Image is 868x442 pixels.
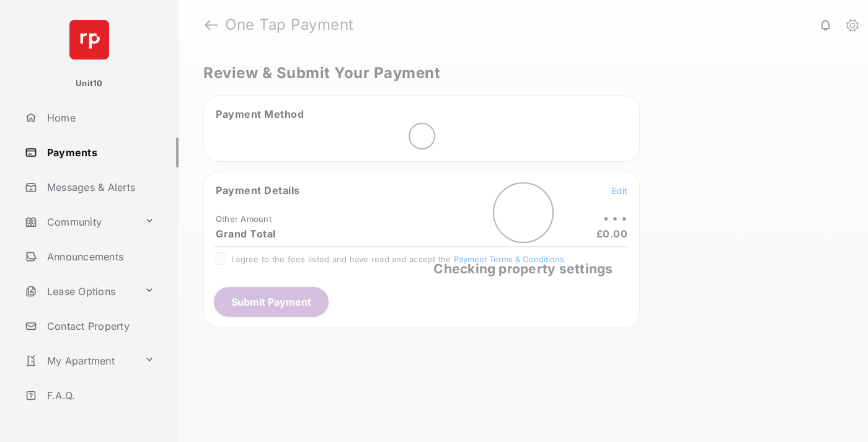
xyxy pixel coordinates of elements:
[76,77,103,90] p: Unit10
[20,138,179,167] a: Payments
[433,261,613,276] span: Checking property settings
[20,346,139,376] a: My Apartment
[69,20,109,60] img: svg+xml;base64,PHN2ZyB4bWxucz0iaHR0cDovL3d3dy53My5vcmcvMjAwMC9zdmciIHdpZHRoPSI2NCIgaGVpZ2h0PSI2NC...
[20,276,139,306] a: Lease Options
[20,242,179,272] a: Announcements
[20,311,179,341] a: Contact Property
[20,103,179,133] a: Home
[20,207,139,237] a: Community
[20,381,179,410] a: F.A.Q.
[20,172,179,202] a: Messages & Alerts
